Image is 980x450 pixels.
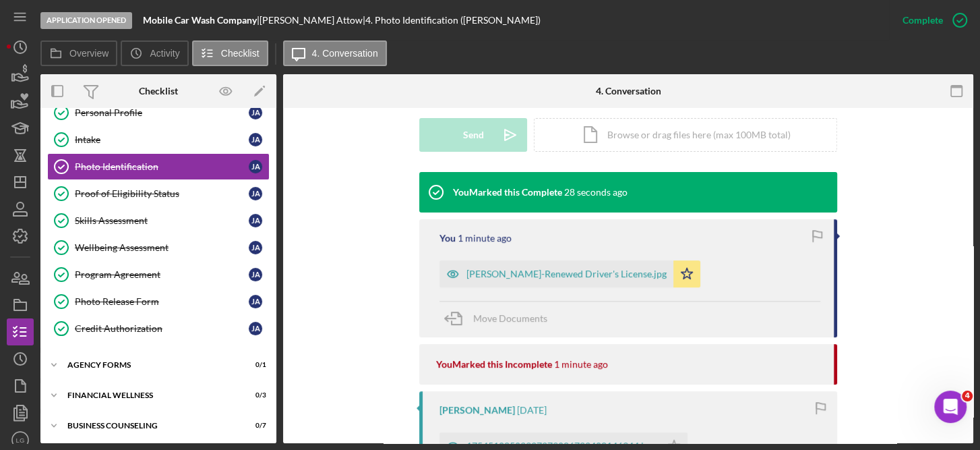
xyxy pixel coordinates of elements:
div: Checklist [139,86,178,96]
div: J A [249,187,262,200]
div: Application Opened [40,12,132,29]
button: Activity [121,40,188,66]
div: Financial Wellness [67,391,233,399]
button: [PERSON_NAME]-Renewed Driver's License.jpg [439,260,700,287]
time: 2025-09-02 23:43 [554,359,608,370]
div: | [143,15,259,26]
div: Proof of Eligibility Status [75,188,249,199]
div: [PERSON_NAME] [439,405,515,416]
span: 4 [962,391,973,401]
div: Business Counseling [67,422,233,430]
div: Wellbeing Assessment [75,242,249,253]
div: Credit Authorization [75,323,249,334]
div: Send [463,118,484,152]
div: 0 / 3 [242,391,266,399]
time: 2025-09-02 23:44 [458,233,512,244]
label: Checklist [221,48,259,59]
a: Photo IdentificationJA [47,153,270,180]
div: You Marked this Incomplete [436,359,552,370]
div: [PERSON_NAME] Attow | [259,15,365,26]
time: 2025-08-06 20:09 [517,405,547,416]
button: Complete [889,7,973,34]
button: Move Documents [439,302,561,335]
button: Overview [40,40,117,66]
div: Intake [75,134,249,145]
div: 4. Conversation [595,86,661,96]
div: You Marked this Complete [453,187,562,198]
a: Wellbeing AssessmentJA [47,234,270,261]
a: Program AgreementJA [47,261,270,288]
a: IntakeJA [47,126,270,153]
div: J A [249,322,262,335]
div: Program Agreement [75,269,249,280]
div: J A [249,160,262,173]
div: J A [249,106,262,119]
a: Proof of Eligibility StatusJA [47,180,270,207]
div: Complete [902,7,943,34]
label: 4. Conversation [312,48,378,59]
div: J A [249,214,262,227]
div: J A [249,295,262,308]
label: Activity [150,48,179,59]
div: Photo Identification [75,161,249,172]
a: Personal ProfileJA [47,99,270,126]
div: J A [249,268,262,281]
text: LG [16,437,25,444]
a: Skills AssessmentJA [47,207,270,234]
iframe: Intercom live chat [934,391,967,423]
button: 4. Conversation [283,40,387,66]
button: Send [419,118,527,152]
a: Credit AuthorizationJA [47,315,270,342]
div: J A [249,133,262,146]
div: Skills Assessment [75,215,249,226]
b: Mobile Car Wash Company [143,14,257,26]
div: 0 / 1 [242,361,266,369]
div: Photo Release Form [75,296,249,307]
time: 2025-09-02 23:44 [564,187,627,198]
a: Photo Release FormJA [47,288,270,315]
div: Agency Forms [67,361,233,369]
div: Personal Profile [75,107,249,118]
div: You [439,233,456,244]
label: Overview [69,48,109,59]
div: J A [249,241,262,254]
button: Checklist [192,40,268,66]
span: Move Documents [473,312,547,324]
div: 0 / 7 [242,422,266,430]
div: [PERSON_NAME]-Renewed Driver's License.jpg [466,269,667,279]
div: 4. Photo Identification ([PERSON_NAME]) [365,15,541,26]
